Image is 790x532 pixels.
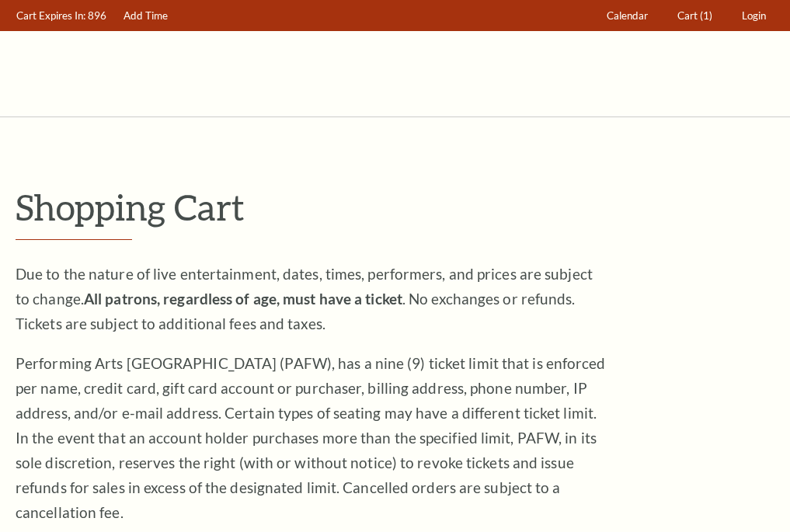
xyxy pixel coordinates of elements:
[742,9,766,22] span: Login
[700,9,712,22] span: (1)
[117,1,176,31] a: Add Time
[16,9,85,22] span: Cart Expires In:
[607,9,648,22] span: Calendar
[88,9,106,22] span: 896
[16,351,606,525] p: Performing Arts [GEOGRAPHIC_DATA] (PAFW), has a nine (9) ticket limit that is enforced per name, ...
[670,1,720,31] a: Cart (1)
[677,9,698,22] span: Cart
[600,1,656,31] a: Calendar
[735,1,774,31] a: Login
[16,187,774,227] p: Shopping Cart
[16,265,593,332] span: Due to the nature of live entertainment, dates, times, performers, and prices are subject to chan...
[84,290,402,308] strong: All patrons, regardless of age, must have a ticket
